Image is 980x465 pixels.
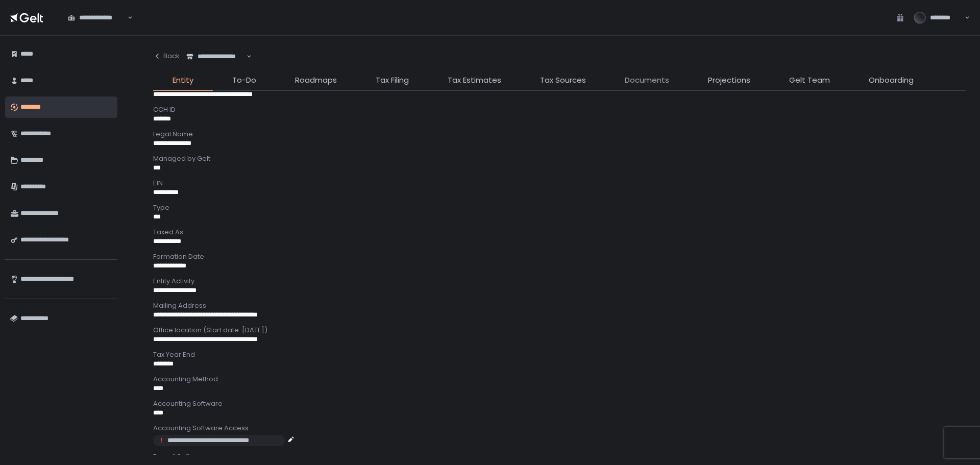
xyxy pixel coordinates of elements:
[625,75,669,86] span: Documents
[153,105,966,114] div: CCH ID
[153,130,966,139] div: Legal Name
[869,75,914,86] span: Onboarding
[153,154,966,163] div: Managed by Gelt
[153,179,966,188] div: EIN
[153,326,966,335] div: Office location (Start date: [DATE])
[153,228,966,237] div: Taxed As
[295,75,337,86] span: Roadmaps
[153,203,966,212] div: Type
[232,75,256,86] span: To-Do
[376,75,409,86] span: Tax Filing
[153,452,966,461] div: Payroll Software
[61,7,133,29] div: Search for option
[448,75,501,86] span: Tax Estimates
[789,75,830,86] span: Gelt Team
[153,252,966,261] div: Formation Date
[153,277,966,286] div: Entity Activity
[180,46,252,67] div: Search for option
[153,52,180,61] div: Back
[126,13,127,23] input: Search for option
[173,75,193,86] span: Entity
[540,75,586,86] span: Tax Sources
[153,375,966,384] div: Accounting Method
[153,424,966,433] div: Accounting Software Access
[153,301,966,310] div: Mailing Address
[153,399,966,408] div: Accounting Software
[708,75,750,86] span: Projections
[153,350,966,359] div: Tax Year End
[153,46,180,66] button: Back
